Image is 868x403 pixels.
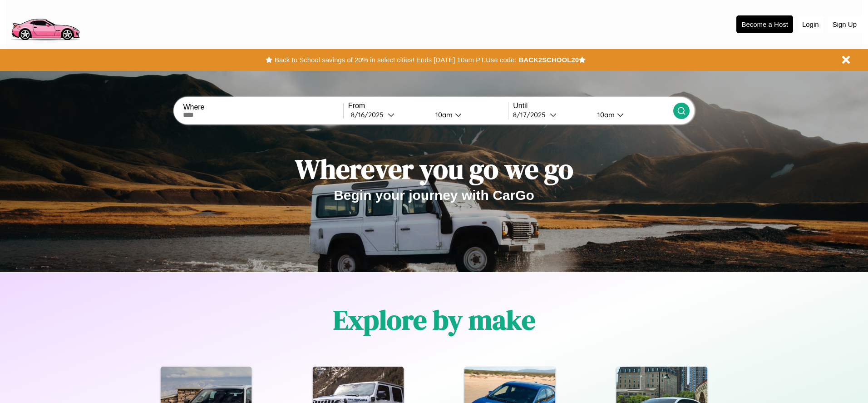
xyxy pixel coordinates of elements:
button: Become a Host [736,15,793,33]
button: Back to School savings of 20% in select cities! Ends [DATE] 10am PT.Use code: [272,54,518,66]
h1: Explore by make [333,301,535,338]
button: Sign Up [828,16,861,33]
div: 10am [431,110,455,119]
div: 8 / 17 / 2025 [513,110,550,119]
label: From [348,102,508,110]
label: Where [183,103,343,111]
button: 10am [428,110,508,119]
button: 10am [590,110,673,119]
div: 10am [593,110,617,119]
button: 8/16/2025 [348,110,428,119]
button: Login [798,16,824,33]
label: Until [513,102,673,110]
div: 8 / 16 / 2025 [351,110,388,119]
img: logo [7,5,84,43]
b: BACK2SCHOOL20 [518,56,579,64]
